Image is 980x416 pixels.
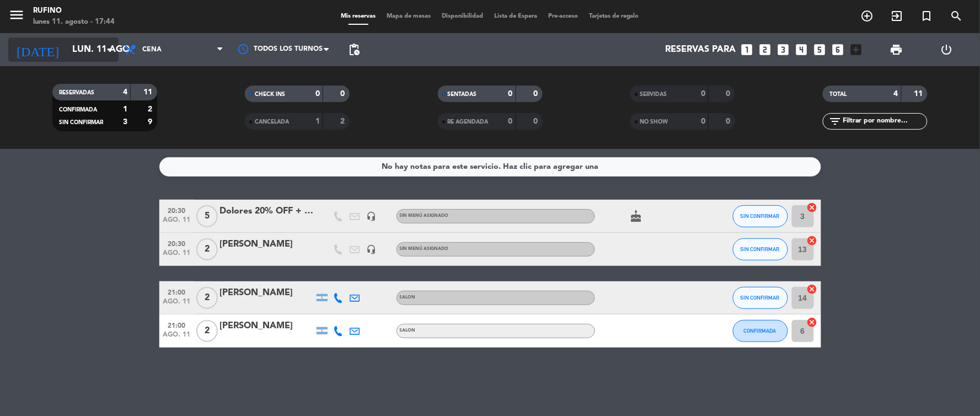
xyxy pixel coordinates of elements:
[741,295,780,301] span: SIN CONFIRMAR
[341,118,347,125] strong: 2
[220,286,314,300] div: [PERSON_NAME]
[196,287,218,309] span: 2
[59,120,103,125] span: SIN CONFIRMAR
[842,115,927,127] input: Filtrar por nombre...
[740,42,754,57] i: looks_one
[448,119,489,125] span: RE AGENDADA
[163,249,191,262] span: ago. 11
[196,205,218,227] span: 5
[630,210,643,223] i: cake
[741,246,780,252] span: SIN CONFIRMAR
[367,244,377,254] i: headset_mic
[143,88,154,96] strong: 11
[831,42,845,57] i: looks_6
[315,90,320,98] strong: 0
[533,90,540,98] strong: 0
[315,118,320,125] strong: 1
[733,287,788,309] button: SIN CONFIRMAR
[813,42,827,57] i: looks_5
[400,247,449,251] span: Sin menú asignado
[543,13,583,19] span: Pre-acceso
[163,216,191,229] span: ago. 11
[103,43,116,56] i: arrow_drop_down
[733,205,788,227] button: SIN CONFIRMAR
[701,118,705,125] strong: 0
[733,320,788,342] button: CONFIRMADA
[163,318,191,331] span: 21:00
[807,317,818,328] i: cancel
[891,9,904,23] i: exit_to_app
[400,328,416,333] span: SALON
[758,42,773,57] i: looks_two
[508,118,513,125] strong: 0
[8,7,25,23] i: menu
[341,90,347,98] strong: 0
[123,118,127,126] strong: 3
[255,92,285,97] span: CHECK INS
[922,33,972,66] div: LOG OUT
[220,319,314,333] div: [PERSON_NAME]
[533,118,540,125] strong: 0
[436,13,489,19] span: Disponibilidad
[381,13,436,19] span: Mapa de mesas
[196,320,218,342] span: 2
[8,7,25,27] button: menu
[890,43,903,56] span: print
[196,238,218,260] span: 2
[726,90,732,98] strong: 0
[142,46,162,54] span: Cena
[489,13,543,19] span: Lista de Espera
[163,298,191,311] span: ago. 11
[163,237,191,249] span: 20:30
[776,42,791,57] i: looks_3
[828,115,842,128] i: filter_list
[8,38,67,62] i: [DATE]
[59,107,97,113] span: CONFIRMADA
[741,213,780,219] span: SIN CONFIRMAR
[382,161,598,173] div: No hay notas para este servicio. Haz clic para agregar una
[914,90,925,98] strong: 11
[807,284,818,295] i: cancel
[849,42,864,57] i: add_box
[894,90,898,98] strong: 4
[33,17,115,28] div: lunes 11. agosto - 17:44
[829,92,847,97] span: TOTAL
[163,331,191,344] span: ago. 11
[123,88,127,96] strong: 4
[255,119,289,125] span: CANCELADA
[220,237,314,252] div: [PERSON_NAME]
[640,119,668,125] span: NO SHOW
[795,42,809,57] i: looks_4
[583,13,645,19] span: Tarjetas de regalo
[744,328,776,334] span: CONFIRMADA
[950,9,963,23] i: search
[807,235,818,246] i: cancel
[726,118,732,125] strong: 0
[59,90,94,95] span: RESERVADAS
[400,214,449,218] span: Sin menú asignado
[347,43,361,56] span: pending_actions
[807,202,818,213] i: cancel
[701,90,705,98] strong: 0
[861,9,874,23] i: add_circle_outline
[163,285,191,298] span: 21:00
[148,118,154,126] strong: 9
[640,92,667,97] span: SERVIDAS
[448,92,477,97] span: SENTADAS
[335,13,381,19] span: Mis reservas
[367,211,377,221] i: headset_mic
[220,204,314,218] div: Dolores 20% OFF + copas de espumante de cortesía
[733,238,788,260] button: SIN CONFIRMAR
[940,43,953,56] i: power_settings_new
[920,9,934,23] i: turned_in_not
[400,295,416,300] span: SALON
[33,6,115,17] div: Rufino
[666,45,736,55] span: Reservas para
[123,105,127,113] strong: 1
[148,105,154,113] strong: 2
[163,204,191,216] span: 20:30
[508,90,513,98] strong: 0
